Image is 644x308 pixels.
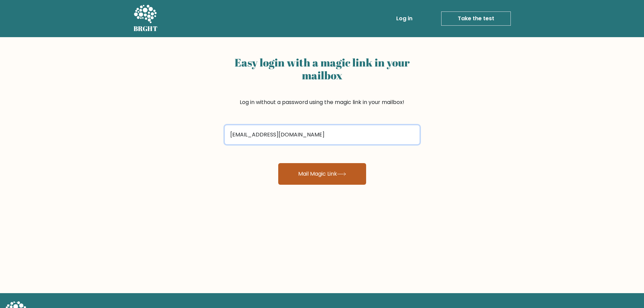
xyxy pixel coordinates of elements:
[393,12,415,25] a: Log in
[134,3,158,34] a: BRGHT
[225,125,420,144] input: Email
[441,11,511,26] a: Take the test
[225,53,420,123] div: Log in without a password using the magic link in your mailbox!
[225,56,420,82] h2: Easy login with a magic link in your mailbox
[278,163,366,185] button: Mail Magic Link
[134,25,158,33] h5: BRGHT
